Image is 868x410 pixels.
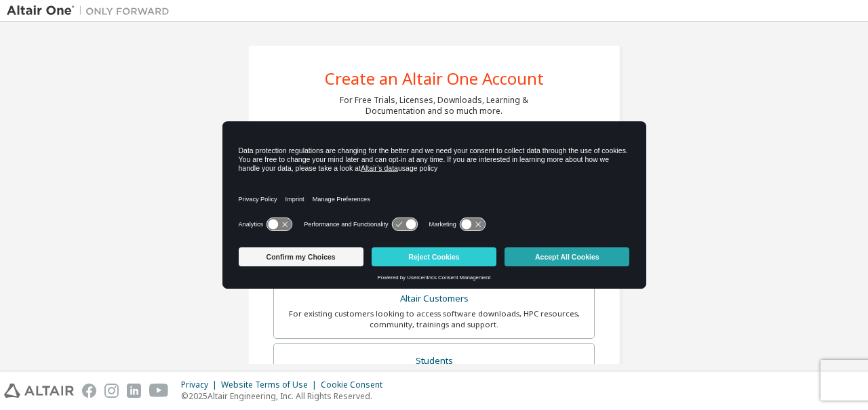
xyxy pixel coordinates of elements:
img: instagram.svg [104,384,119,398]
img: Altair One [7,4,176,18]
img: altair_logo.svg [4,384,74,398]
div: Altair Customers [282,289,586,308]
div: Cookie Consent [321,380,391,390]
p: © 2025 Altair Engineering, Inc. All Rights Reserved. [181,390,391,402]
div: Create an Altair One Account [325,70,544,87]
img: youtube.svg [149,384,169,398]
img: linkedin.svg [127,384,141,398]
div: For Free Trials, Licenses, Downloads, Learning & Documentation and so much more. [340,95,528,117]
div: Privacy [181,380,221,390]
div: Students [282,352,586,371]
div: Website Terms of Use [221,380,321,390]
div: For existing customers looking to access software downloads, HPC resources, community, trainings ... [282,308,586,330]
img: facebook.svg [82,384,96,398]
